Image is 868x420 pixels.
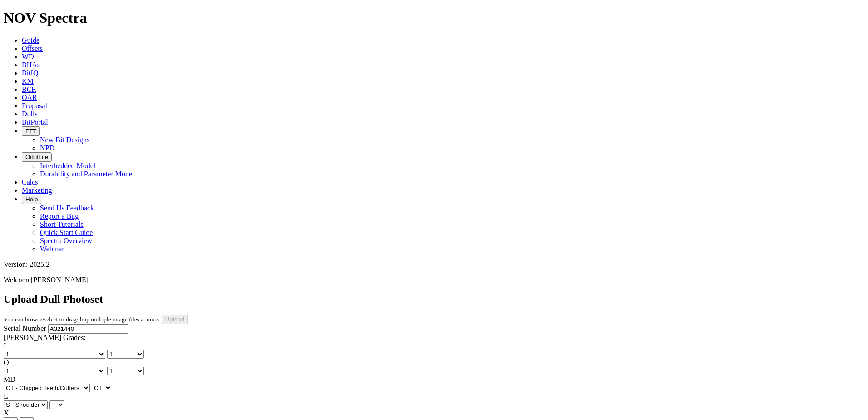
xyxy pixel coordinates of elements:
[22,195,41,204] button: Help
[40,220,84,228] a: Short Tutorials
[22,69,38,77] a: BitIQ
[22,118,48,126] a: BitPortal
[31,276,89,284] span: [PERSON_NAME]
[22,85,36,93] a: BCR
[4,392,8,400] label: L
[40,144,54,152] a: NPD
[40,212,79,220] a: Report a Bug
[40,237,92,245] a: Spectra Overview
[40,245,64,253] a: Webinar
[4,316,160,323] small: You can browse/select or drag/drop multiple image files at once.
[4,325,46,332] label: Serial Number
[4,375,15,383] label: MD
[40,170,134,178] a: Durability and Parameter Model
[22,36,39,44] a: Guide
[40,229,93,236] a: Quick Start Guide
[4,359,9,366] label: O
[22,94,37,101] a: OAR
[22,45,43,52] a: Offsets
[4,342,6,350] label: I
[22,102,47,110] a: Proposal
[40,162,95,170] a: Interbedded Model
[22,61,40,69] a: BHAs
[4,293,864,305] h2: Upload Dull Photoset
[40,136,89,144] a: New Bit Designs
[22,178,38,186] a: Calcs
[22,152,52,162] button: OrbitLite
[4,260,864,269] div: Version: 2025.2
[22,53,34,60] a: WD
[4,334,864,342] div: [PERSON_NAME] Grades:
[25,196,38,203] span: Help
[4,276,864,284] p: Welcome
[4,409,9,417] label: X
[40,204,94,212] a: Send Us Feedback
[22,110,38,118] a: Dulls
[162,315,188,324] input: Upload
[22,126,40,136] button: FTT
[25,154,48,160] span: OrbitLite
[4,10,864,26] h1: NOV Spectra
[25,128,36,135] span: FTT
[22,77,34,85] a: KM
[22,186,52,194] a: Marketing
